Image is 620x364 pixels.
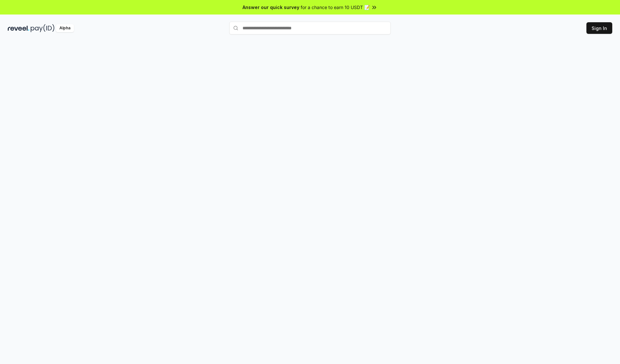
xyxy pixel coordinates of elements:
button: Sign In [586,22,612,34]
img: reveel_dark [8,24,29,32]
span: for a chance to earn 10 USDT 📝 [301,4,370,11]
div: Alpha [56,24,74,32]
img: pay_id [31,24,55,32]
span: Answer our quick survey [243,4,299,11]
